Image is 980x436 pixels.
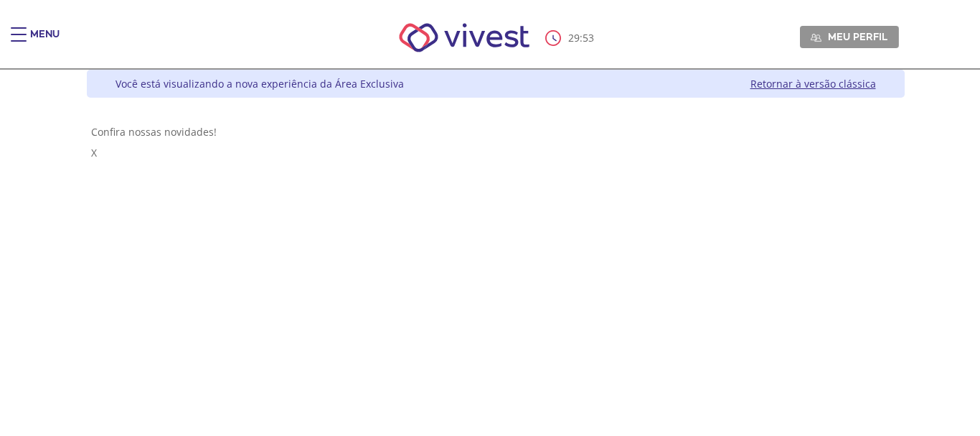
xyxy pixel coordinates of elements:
div: : [545,30,597,46]
div: Você está visualizando a nova experiência da Área Exclusiva [116,77,404,91]
span: X [91,146,97,159]
img: Meu perfil [811,32,821,43]
span: Meu perfil [828,30,887,43]
div: Menu [30,27,60,56]
div: Vivest [76,70,905,436]
a: Meu perfil [800,26,899,47]
a: Retornar à versão clássica [750,77,876,91]
span: 29 [568,31,580,45]
span: 53 [583,31,594,45]
div: Confira nossas novidades! [91,125,900,139]
img: Vivest [383,7,546,68]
